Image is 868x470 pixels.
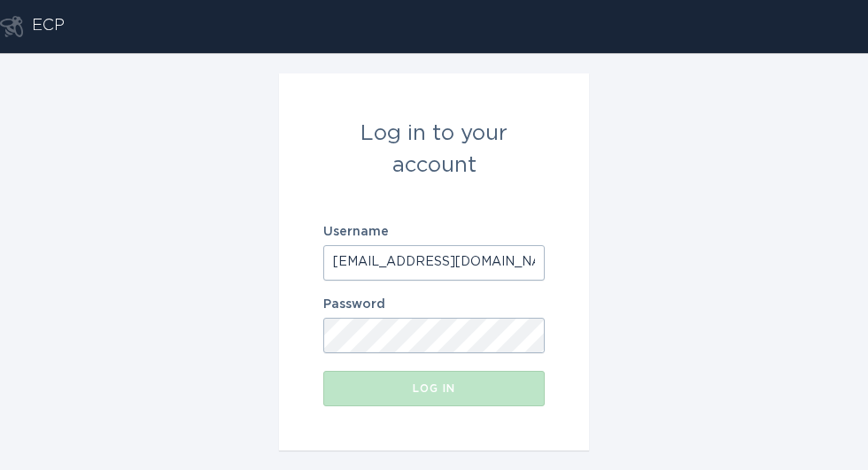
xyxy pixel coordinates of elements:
[323,298,545,311] label: Password
[323,118,545,181] div: Log in to your account
[323,371,545,406] button: Log in
[32,16,65,37] div: ECP
[323,226,545,238] label: Username
[332,383,536,394] div: Log in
